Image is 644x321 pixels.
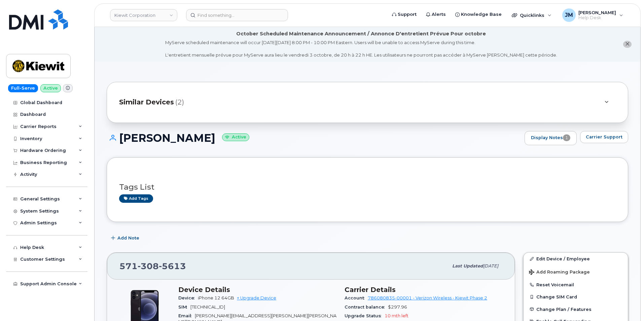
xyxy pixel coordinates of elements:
h3: Device Details [178,286,336,294]
span: Add Roaming Package [529,269,590,276]
button: Add Roaming Package [524,265,628,279]
span: (2) [175,97,184,107]
a: Edit Device / Employee [524,253,628,265]
span: [TECHNICAL_ID] [190,304,225,310]
a: + Upgrade Device [237,295,276,300]
h3: Carrier Details [345,286,503,294]
button: Change Plan / Features [524,303,628,315]
iframe: Messenger Launcher [615,292,639,316]
span: Similar Devices [119,97,174,107]
span: [DATE] [483,263,498,268]
small: Active [222,133,249,141]
span: Email [178,313,195,318]
span: SIM [178,304,190,310]
span: $297.96 [388,304,407,310]
a: Display Notes1 [525,131,577,145]
span: 5613 [159,261,186,271]
span: Carrier Support [586,134,622,140]
h1: [PERSON_NAME] [107,132,521,144]
button: close notification [623,41,632,48]
button: Carrier Support [580,131,628,143]
a: Add tags [119,194,153,203]
span: Change Plan / Features [536,307,592,312]
span: Contract balance [345,304,388,310]
span: 10 mth left [385,313,408,318]
span: 308 [138,261,159,271]
div: October Scheduled Maintenance Announcement / Annonce D'entretient Prévue Pour octobre [236,30,486,37]
button: Add Note [107,232,145,244]
span: 1 [563,134,570,141]
a: 786080835-00001 - Verizon Wireless - Kiewit Phase 2 [368,295,487,300]
button: Change SIM Card [524,291,628,303]
button: Reset Voicemail [524,279,628,291]
h3: Tags List [119,183,616,191]
span: Last updated [452,263,483,268]
span: Add Note [117,235,139,241]
span: Device [178,295,198,300]
span: Account [345,295,368,300]
span: iPhone 12 64GB [198,295,234,300]
span: Upgrade Status [345,313,385,318]
div: MyServe scheduled maintenance will occur [DATE][DATE] 8:00 PM - 10:00 PM Eastern. Users will be u... [165,39,557,58]
span: 571 [119,261,186,271]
